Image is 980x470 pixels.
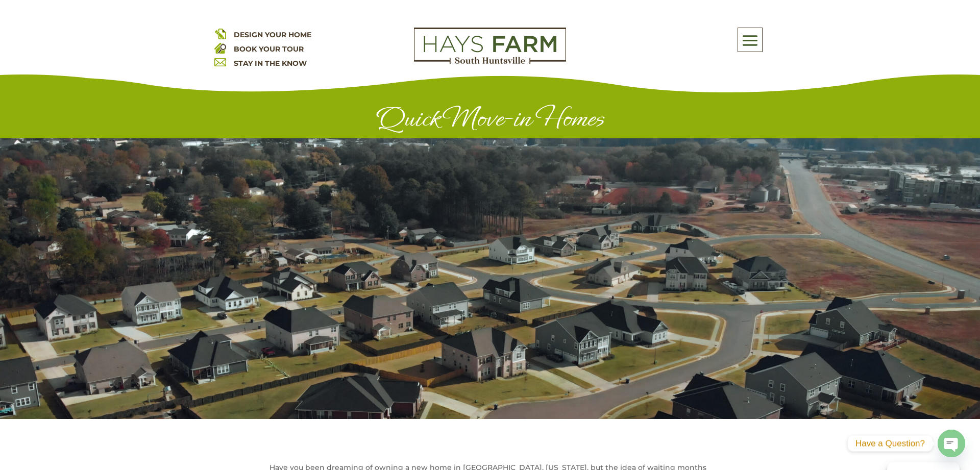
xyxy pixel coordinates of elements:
[234,59,307,68] a: STAY IN THE KNOW
[214,42,226,54] img: book your home tour
[414,28,566,64] img: Logo
[234,44,304,54] a: BOOK YOUR TOUR
[214,103,766,138] h1: Quick Move-in Homes
[414,57,566,66] a: hays farm homes huntsville development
